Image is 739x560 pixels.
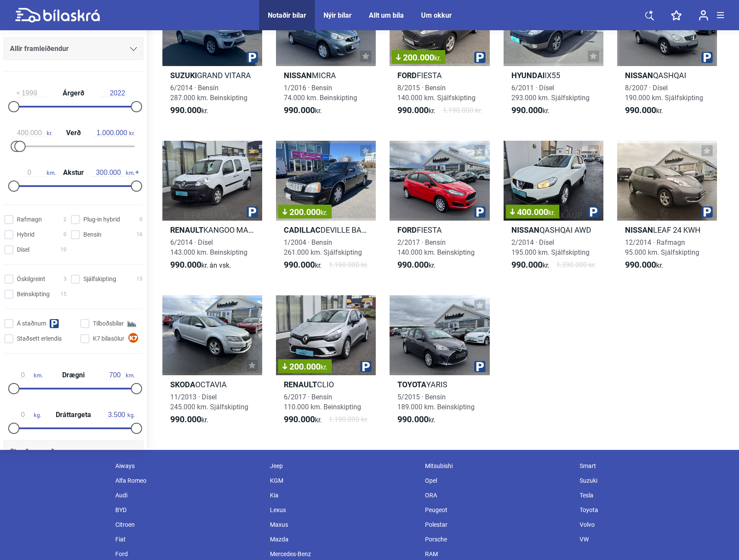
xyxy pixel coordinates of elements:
[170,380,195,389] b: Skoda
[474,206,485,218] img: parking.png
[111,459,266,473] div: Aiways
[625,105,656,115] b: 990.000
[625,259,656,270] b: 990.000
[511,84,590,102] span: 6/2011 · Dísel 293.000 km. Sjálfskipting
[284,414,322,425] span: kr.
[17,215,42,224] span: Rafmagn
[329,260,368,270] span: 1.190.000 kr.
[111,503,266,517] div: BYD
[266,532,421,547] div: Mazda
[170,238,247,256] span: 6/2014 · Dísel 143.000 km. Beinskipting
[284,84,357,102] span: 1/2016 · Bensín 74.000 km. Beinskipting
[625,105,663,116] span: kr.
[83,275,116,284] span: Sjálfskipting
[54,411,93,418] span: Dráttargeta
[397,260,435,270] span: kr.
[421,517,576,532] div: Polestar
[443,105,482,116] span: 1.190.000 kr.
[701,52,713,63] img: parking.png
[276,70,376,80] h2: MICRA
[284,414,315,424] b: 990.000
[617,225,717,235] h2: LEAF 24 KWH
[247,206,258,218] img: parking.png
[575,459,730,473] div: Smart
[324,11,352,19] a: Nýir bílar
[136,230,143,239] span: 16
[276,225,376,235] h2: DEVILLE BASE
[397,414,435,425] span: kr.
[170,414,201,424] b: 990.000
[170,105,201,115] b: 990.000
[83,230,101,239] span: Bensín
[397,71,417,80] b: Ford
[276,141,376,278] a: 200.000kr.CadillacDEVILLE BASE1/2004 · Bensín261.000 km. Sjálfskipting990.000kr.1.190.000 kr.
[266,517,421,532] div: Maxus
[625,84,703,102] span: 8/2007 · Dísel 190.000 km. Sjálfskipting
[284,71,312,80] b: Nissan
[12,411,41,419] span: kg.
[511,71,545,80] b: Hyundai
[282,362,327,371] span: 200.000
[390,141,489,278] a: FordFIESTA2/2017 · Bensín140.000 km. Beinskipting990.000kr.
[575,473,730,488] div: Suzuki
[390,70,489,80] h2: FIESTA
[60,245,67,254] span: 10
[93,319,124,328] span: Tilboðsbílar
[276,380,376,389] h2: CLIO
[575,532,730,547] div: VW
[284,259,315,270] b: 990.000
[284,105,322,116] span: kr.
[421,473,576,488] div: Opel
[162,70,262,80] h2: GRAND VITARA
[106,411,135,419] span: kg.
[60,372,87,379] span: Drægni
[63,230,67,239] span: 0
[421,459,576,473] div: Mitsubishi
[474,52,485,63] img: parking.png
[170,393,248,411] span: 11/2013 · Dísel 245.000 km. Sjálfskipting
[625,260,663,270] span: kr.
[474,361,485,372] img: parking.png
[556,260,596,270] span: 1.390.000 kr.
[390,380,489,389] h2: YARIS
[504,225,603,235] h2: QASHQAI AWD
[162,295,262,433] a: SkodaOCTAVIA11/2013 · Dísel245.000 km. Sjálfskipting990.000kr.
[548,209,555,217] span: kr.
[95,129,135,137] span: kr.
[170,225,203,234] b: Renault
[10,446,54,458] span: Stærð og gerð
[247,52,258,63] img: parking.png
[140,215,143,224] span: 0
[111,473,266,488] div: Alfa Romeo
[397,225,417,234] b: Ford
[12,129,52,137] span: kr.
[511,238,590,256] span: 2/2014 · Dísel 195.000 km. Sjálfskipting
[17,230,35,239] span: Hybrid
[625,238,699,256] span: 12/2014 · Rafmagn 95.000 km. Sjálfskipting
[111,532,266,547] div: Fiat
[701,206,713,218] img: parking.png
[276,295,376,433] a: 200.000kr.RenaultCLIO6/2017 · Bensín110.000 km. Beinskipting990.000kr.1.190.000 kr.
[91,169,135,177] span: km.
[17,334,62,343] span: Staðsett erlendis
[284,225,320,234] b: Cadillac
[170,414,208,425] span: kr.
[434,54,441,62] span: kr.
[421,488,576,503] div: ORA
[60,290,67,299] span: 15
[284,393,361,411] span: 6/2017 · Bensín 110.000 km. Beinskipting
[170,105,208,116] span: kr.
[17,290,50,299] span: Beinskipting
[511,225,539,234] b: Nissan
[111,517,266,532] div: Citroen
[504,141,603,278] a: 400.000kr.NissanQASHQAI AWD2/2014 · Dísel195.000 km. Sjálfskipting990.000kr.1.390.000 kr.
[625,71,653,80] b: Nissan
[12,371,43,379] span: km.
[390,225,489,235] h2: FIESTA
[266,473,421,488] div: KGM
[390,295,489,433] a: ToyotaYARIS5/2015 · Bensín189.000 km. Beinskipting990.000kr.
[421,532,576,547] div: Porsche
[284,105,315,115] b: 990.000
[397,84,476,102] span: 8/2015 · Bensín 140.000 km. Sjálfskipting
